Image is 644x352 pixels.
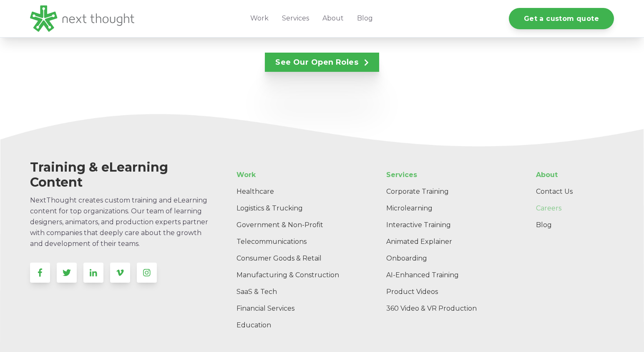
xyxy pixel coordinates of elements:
[529,217,614,233] a: Blog
[529,183,614,200] a: Contact Us
[230,267,355,284] a: Manufacturing & Construction
[30,5,134,32] img: LG - NextThought Logo
[380,300,514,317] a: 360 Video & VR Production
[380,167,514,317] div: Navigation Menu
[230,317,355,334] a: Education
[230,250,355,267] a: Consumer Goods & Retail
[529,167,614,183] a: About
[529,200,614,217] a: Careers
[380,200,514,217] a: Microlearning
[230,200,355,217] a: Logistics & Trucking
[380,233,514,250] a: Animated Explainer
[230,300,355,317] a: Financial Services
[380,183,514,200] a: Corporate Training
[30,160,168,190] span: Training & eLearning Content
[380,284,514,300] a: Product Videos
[380,167,514,183] a: Services
[380,250,514,267] a: Onboarding
[230,183,355,200] a: Healthcare
[509,8,614,29] a: Get a custom quote
[230,217,355,233] a: Government & Non-Profit
[265,53,379,72] a: See Our Open Roles
[230,284,355,300] a: SaaS & Tech
[380,267,514,284] a: AI-Enhanced Training
[30,196,208,248] span: NextThought creates custom training and eLearning content for top organizations. Our team of lear...
[230,233,355,250] a: Telecommunications
[230,167,355,183] a: Work
[529,167,614,233] div: Navigation Menu
[380,217,514,233] a: Interactive Training
[230,167,325,334] div: Navigation Menu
